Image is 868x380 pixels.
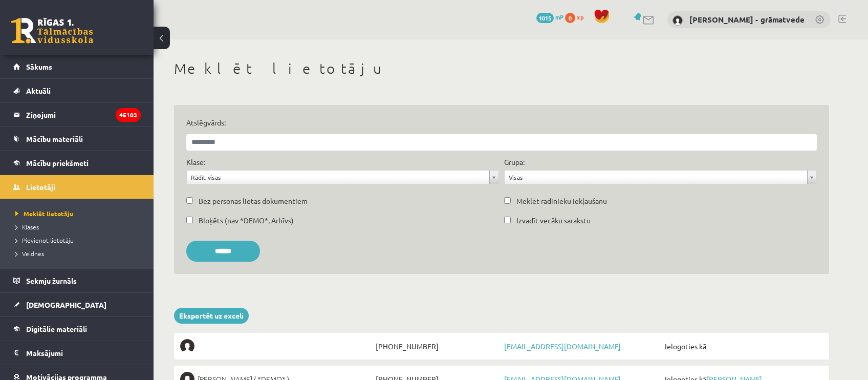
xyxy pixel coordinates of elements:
a: 0 xp [565,13,589,21]
a: Mācību priekšmeti [13,151,141,175]
label: Klase: [186,157,205,167]
a: Eksportēt uz exceli [174,308,249,324]
label: Bez personas lietas dokumentiem [199,196,308,206]
span: Sākums [26,62,52,71]
legend: Ziņojumi [26,103,141,126]
span: Visas [509,171,803,184]
span: Lietotāji [26,182,55,192]
span: Digitālie materiāli [26,324,87,333]
span: xp [577,13,583,21]
span: Rādīt visas [191,171,485,184]
a: Sekmju žurnāls [13,269,141,292]
span: Sekmju žurnāls [26,276,77,285]
a: Mācību materiāli [13,127,141,151]
span: [DEMOGRAPHIC_DATA] [26,300,106,309]
i: 45103 [116,108,141,122]
span: Veidnes [15,249,44,258]
a: Rādīt visas [187,171,498,184]
a: [EMAIL_ADDRESS][DOMAIN_NAME] [504,342,621,351]
label: Atslēgvārds: [186,117,817,128]
a: Visas [505,171,816,184]
span: Mācību materiāli [26,134,83,143]
a: [DEMOGRAPHIC_DATA] [13,293,141,316]
a: Veidnes [15,249,143,258]
span: Meklēt lietotāju [15,209,73,218]
a: Klases [15,222,143,231]
span: Aktuāli [26,86,51,95]
a: Maksājumi [13,341,141,365]
img: Antra Sondore - grāmatvede [672,15,683,26]
a: Rīgas 1. Tālmācības vidusskola [11,18,93,44]
label: Bloķēts (nav *DEMO*, Arhīvs) [199,215,294,226]
h1: Meklēt lietotāju [174,60,829,77]
a: Ziņojumi45103 [13,103,141,126]
label: Meklēt radinieku iekļaušanu [516,196,607,206]
a: Sākums [13,55,141,78]
label: Izvadīt vecāku sarakstu [516,215,591,226]
legend: Maksājumi [26,341,141,365]
span: mP [555,13,563,21]
span: Ielogoties kā [662,339,823,353]
span: 1015 [536,13,554,23]
span: [PHONE_NUMBER] [373,339,502,353]
a: 1015 mP [536,13,563,21]
a: [PERSON_NAME] - grāmatvede [689,14,805,25]
span: Klases [15,223,39,231]
a: Pievienot lietotāju [15,236,143,245]
span: 0 [565,13,575,23]
label: Grupa: [504,157,525,167]
span: Mācību priekšmeti [26,158,89,167]
a: Aktuāli [13,79,141,102]
a: Digitālie materiāli [13,317,141,341]
a: Lietotāji [13,175,141,199]
a: Meklēt lietotāju [15,209,143,218]
span: Pievienot lietotāju [15,236,74,244]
